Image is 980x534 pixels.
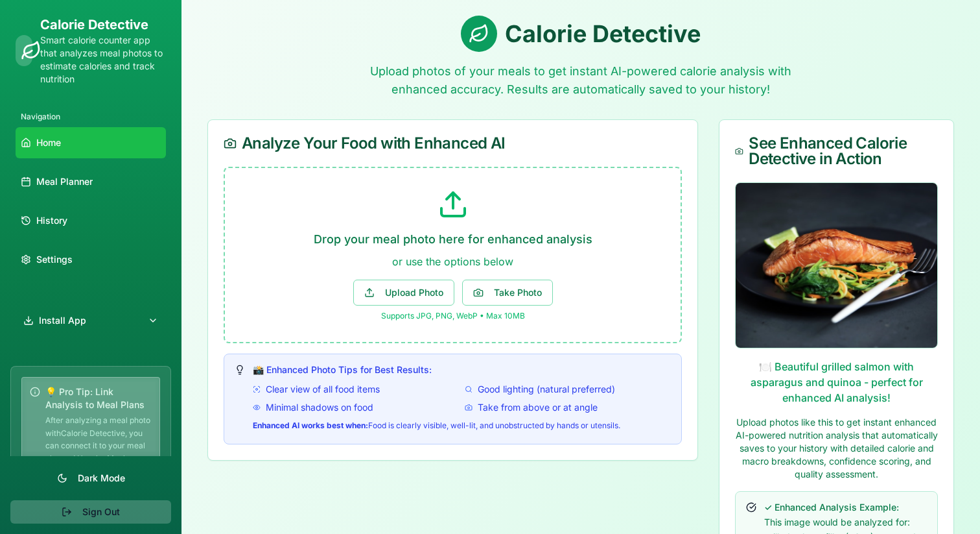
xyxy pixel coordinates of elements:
button: Take Photo [462,280,553,306]
a: Home [16,127,166,158]
button: Dark Mode [10,467,171,490]
span: Home [36,136,61,149]
img: Delicious grilled salmon with asparagus and quinoa - sample meal analysis [735,182,938,348]
span: History [36,214,67,227]
a: Meal Planner [16,166,166,197]
button: Install App [16,306,166,335]
h1: Calorie Detective [40,16,166,34]
p: After analyzing a meal photo with Calorie Detective , you can connect it to your meal planner! Us... [45,414,152,515]
strong: Enhanced AI works best when: [253,420,368,430]
span: Analyze Your Food with Enhanced AI [242,136,506,151]
span: Good lighting (natural preferred) [478,383,615,396]
p: Upload photos like this to get instant enhanced AI-powered nutrition analysis that automatically ... [735,416,938,481]
p: 📸 Enhanced Photo Tips for Best Results: [253,363,671,378]
p: Upload photos of your meals to get instant AI-powered calorie analysis with enhanced accuracy. Re... [363,62,799,99]
h1: Calorie Detective [505,21,701,47]
a: History [16,205,166,236]
span: Install App [39,314,86,327]
button: Upload Photo [353,280,454,306]
a: Settings [16,244,166,275]
p: Drop your meal photo here for enhanced analysis [246,230,660,249]
p: Food is clearly visible, well-lit, and unobstructed by hands or utensils. [253,419,671,432]
span: Meal Planner [36,175,93,188]
span: Clear view of all food items [266,383,380,396]
p: or use the options below [246,254,660,269]
span: See Enhanced Calorie Detective in Action [749,136,938,167]
p: Supports JPG, PNG, WebP • Max 10MB [246,311,660,321]
span: Take from above or at angle [478,401,598,414]
p: Smart calorie counter app that analyzes meal photos to estimate calories and track nutrition [40,34,166,86]
p: ✓ Enhanced Analysis Example: [764,500,927,515]
p: 💡 Pro Tip: Link Analysis to Meal Plans [45,385,152,411]
button: Sign Out [10,500,171,524]
span: Settings [36,253,73,266]
span: Minimal shadows on food [266,401,373,414]
p: 🍽️ Beautiful grilled salmon with asparagus and quinoa - perfect for enhanced AI analysis! [735,359,938,406]
div: Navigation [16,106,166,127]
